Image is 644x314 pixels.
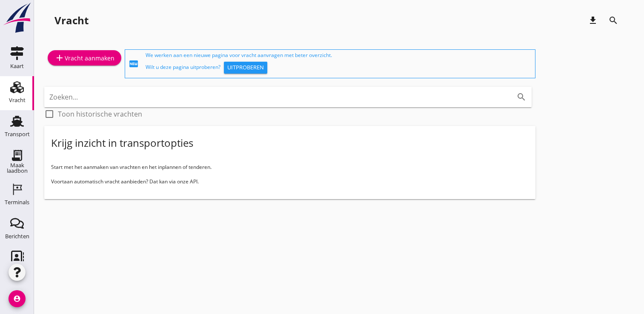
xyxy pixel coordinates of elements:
button: Uitproberen [224,62,267,74]
i: search [516,92,527,102]
p: Voortaan automatisch vracht aanbieden? Dat kan via onze API. [51,178,529,186]
a: Vracht aanmaken [48,50,121,66]
i: search [608,15,618,26]
label: Toon historische vrachten [58,110,142,118]
div: Terminals [5,200,29,205]
div: Vracht [9,97,26,103]
i: fiber_new [129,59,139,69]
i: download [588,15,598,26]
div: Vracht aanmaken [54,53,114,63]
div: Uitproberen [227,63,264,72]
div: Vracht [54,14,89,27]
div: Transport [5,131,30,137]
div: We werken aan een nieuwe pagina voor vracht aanvragen met beter overzicht. Wilt u deze pagina uit... [146,51,532,76]
i: account_circle [9,290,26,307]
div: Berichten [5,234,29,239]
input: Zoeken... [49,90,503,104]
div: Kaart [10,63,24,69]
i: add [54,53,65,63]
p: Start met het aanmaken van vrachten en het inplannen of tenderen. [51,163,529,171]
img: logo-small.a267ee39.svg [2,2,32,34]
div: Krijg inzicht in transportopties [51,136,193,150]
